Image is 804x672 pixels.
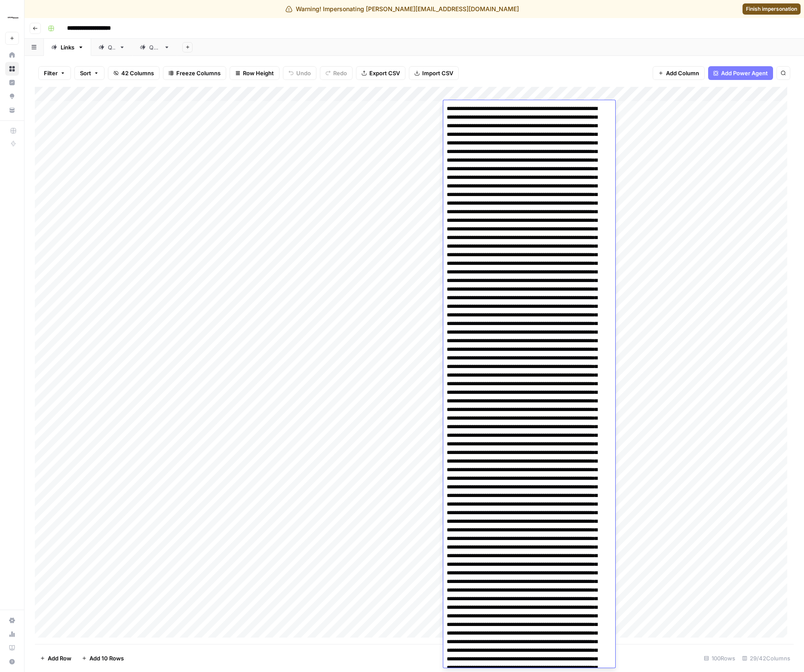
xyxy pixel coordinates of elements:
[132,39,177,56] a: QA2
[44,39,91,56] a: Links
[38,66,71,80] button: Filter
[666,69,699,77] span: Add Column
[5,655,19,669] button: Help + Support
[422,69,453,77] span: Import CSV
[121,69,154,77] span: 42 Columns
[333,69,347,77] span: Redo
[44,69,58,77] span: Filter
[5,641,19,655] a: Learning Hub
[296,69,311,77] span: Undo
[5,103,19,117] a: Your Data
[108,43,116,52] div: QA
[5,62,19,76] a: Browse
[285,5,519,13] div: Warning! Impersonating [PERSON_NAME][EMAIL_ADDRESS][DOMAIN_NAME]
[61,43,74,52] div: Links
[91,39,132,56] a: QA
[108,66,160,80] button: 42 Columns
[5,76,19,89] a: Insights
[743,3,801,15] a: Finish impersonation
[89,654,124,663] span: Add 10 Rows
[5,48,19,62] a: Home
[77,651,129,665] button: Add 10 Rows
[5,614,19,627] a: Settings
[176,69,221,77] span: Freeze Columns
[149,43,160,52] div: QA2
[5,89,19,103] a: Opportunities
[409,66,459,80] button: Import CSV
[5,7,19,28] button: Workspace: LegalZoom
[320,66,353,80] button: Redo
[708,66,773,80] button: Add Power Agent
[80,69,91,77] span: Sort
[283,66,316,80] button: Undo
[35,651,77,665] button: Add Row
[5,10,21,25] img: LegalZoom Logo
[230,66,279,80] button: Row Height
[721,69,768,77] span: Add Power Agent
[243,69,274,77] span: Row Height
[739,651,794,665] div: 29/42 Columns
[5,627,19,641] a: Usage
[746,5,797,13] span: Finish impersonation
[74,66,104,80] button: Sort
[356,66,405,80] button: Export CSV
[163,66,226,80] button: Freeze Columns
[48,654,71,663] span: Add Row
[653,66,705,80] button: Add Column
[369,69,400,77] span: Export CSV
[700,651,739,665] div: 100 Rows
